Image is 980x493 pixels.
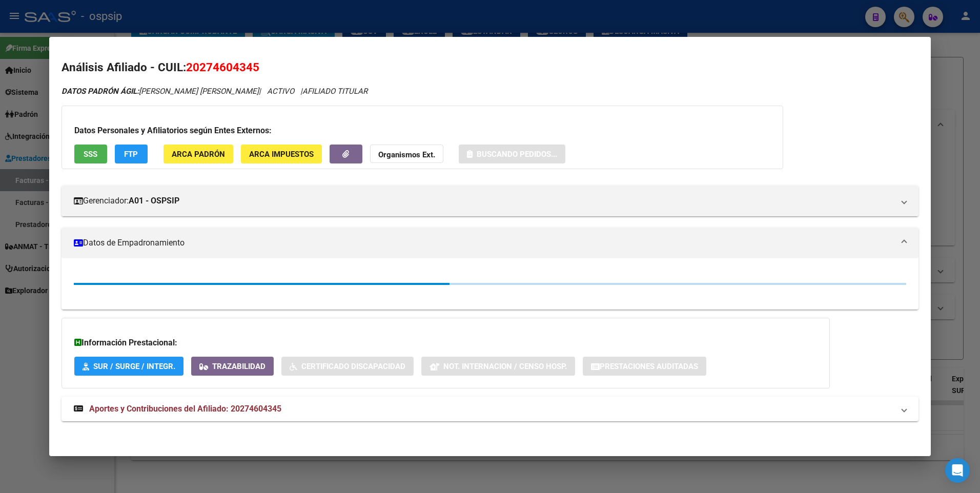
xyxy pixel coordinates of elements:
h3: Información Prestacional: [74,337,817,349]
button: SSS [74,145,107,163]
span: Not. Internacion / Censo Hosp. [443,362,567,371]
h3: Datos Personales y Afiliatorios según Entes Externos: [74,125,770,137]
span: 20274604345 [186,60,259,74]
button: SUR / SURGE / INTEGR. [74,357,183,376]
button: Prestaciones Auditadas [583,357,706,376]
span: Trazabilidad [212,362,266,371]
mat-panel-title: Datos de Empadronamiento [74,237,894,249]
span: SUR / SURGE / INTEGR. [93,362,175,371]
mat-expansion-panel-header: Aportes y Contribuciones del Afiliado: 20274604345 [62,397,919,421]
span: ARCA Impuestos [249,150,314,159]
button: Not. Internacion / Censo Hosp. [421,357,575,376]
span: Certificado Discapacidad [301,362,405,371]
i: | ACTIVO | [62,87,367,96]
span: Buscando pedidos... [477,150,557,159]
div: Datos de Empadronamiento [62,258,919,310]
span: ARCA Padrón [172,150,225,159]
button: Organismos Ext. [370,145,443,163]
button: FTP [115,145,148,163]
button: Certificado Discapacidad [281,357,414,376]
span: Aportes y Contribuciones del Afiliado: 20274604345 [89,404,281,414]
span: SSS [84,150,97,159]
mat-panel-title: Gerenciador: [74,195,894,207]
button: Buscando pedidos... [459,145,565,163]
strong: A01 - OSPSIP [129,195,179,207]
h2: Análisis Afiliado - CUIL: [62,59,919,76]
div: Open Intercom Messenger [945,458,970,483]
button: Trazabilidad [191,357,274,376]
span: FTP [124,150,138,159]
strong: DATOS PADRÓN ÁGIL: [62,87,139,96]
strong: Organismos Ext. [378,150,435,159]
mat-expansion-panel-header: Datos de Empadronamiento [62,228,919,258]
mat-expansion-panel-header: Gerenciador:A01 - OSPSIP [62,186,919,216]
span: Prestaciones Auditadas [600,362,698,371]
span: AFILIADO TITULAR [302,87,367,96]
button: ARCA Padrón [164,145,233,163]
span: [PERSON_NAME] [PERSON_NAME] [62,87,259,96]
button: ARCA Impuestos [241,145,322,163]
